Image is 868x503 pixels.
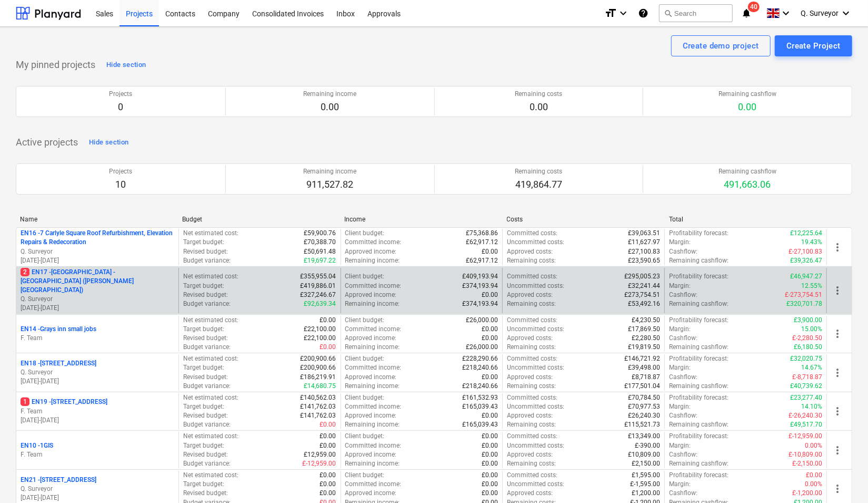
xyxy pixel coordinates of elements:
[801,402,822,411] p: 14.10%
[183,450,228,459] p: Revised budget :
[183,471,238,480] p: Net estimated cost :
[669,471,729,480] p: Profitability forecast :
[507,363,564,372] p: Uncommitted costs :
[801,282,822,291] p: 12.55%
[462,299,498,308] p: £374,193.94
[604,7,617,20] i: format_size
[345,450,397,459] p: Approved income :
[719,178,776,191] p: 491,663.06
[183,373,228,382] p: Revised budget :
[89,137,128,149] div: Hide section
[628,411,660,420] p: £26,240.30
[21,398,29,406] span: 1
[183,420,231,429] p: Budget variance :
[183,316,238,325] p: Net estimated cost :
[462,363,498,372] p: £218,240.66
[831,366,844,379] span: more_vert
[345,325,402,334] p: Committed income :
[303,178,356,191] p: 911,527.82
[21,304,174,313] p: [DATE] - [DATE]
[790,420,822,429] p: £49,517.70
[669,343,729,352] p: Remaining cashflow :
[789,411,822,420] p: £-26,240.30
[303,101,356,113] p: 0.00
[507,382,556,391] p: Remaining costs :
[183,459,231,468] p: Budget variance :
[792,459,822,468] p: £-2,150.00
[669,411,697,420] p: Cashflow :
[482,450,498,459] p: £0.00
[482,373,498,382] p: £0.00
[507,432,557,441] p: Committed costs :
[669,216,823,223] div: Total
[21,441,174,459] div: EN10 -1GISF. Team
[20,216,174,223] div: Name
[669,459,729,468] p: Remaining cashflow :
[805,480,822,489] p: 0.00%
[624,382,660,391] p: £177,501.04
[345,334,397,343] p: Approved income :
[794,316,822,325] p: £3,900.00
[840,7,852,20] i: keyboard_arrow_down
[482,334,498,343] p: £0.00
[792,489,822,498] p: £-1,200.00
[683,39,759,53] div: Create demo project
[109,167,132,176] p: Projects
[785,291,822,299] p: £-273,754.51
[320,489,336,498] p: £0.00
[345,411,397,420] p: Approved income :
[792,373,822,382] p: £-8,718.87
[183,325,224,334] p: Target budget :
[669,393,729,402] p: Profitability forecast :
[482,325,498,334] p: £0.00
[304,382,336,391] p: £14,680.75
[507,373,553,382] p: Approved costs :
[482,480,498,489] p: £0.00
[628,343,660,352] p: £19,819.50
[21,476,174,502] div: EN21 -[STREET_ADDRESS]Q. Surveyor[DATE]-[DATE]
[628,363,660,372] p: £39,498.00
[628,299,660,308] p: £53,492.16
[21,325,96,334] p: EN14 - Grays inn small jobs
[805,441,822,450] p: 0.00%
[345,420,400,429] p: Remaining income :
[466,238,498,247] p: £62,917.12
[507,411,553,420] p: Approved costs :
[790,354,822,363] p: £32,020.75
[507,216,661,223] div: Costs
[741,7,752,20] i: notifications
[831,444,844,457] span: more_vert
[301,354,336,363] p: £200,900.66
[183,343,231,352] p: Budget variance :
[669,354,729,363] p: Profitability forecast :
[628,325,660,334] p: £17,869.50
[628,256,660,265] p: £23,590.65
[624,272,660,281] p: £295,005.23
[789,450,822,459] p: £-10,809.00
[345,238,402,247] p: Committed income :
[21,476,96,485] p: EN21 - [STREET_ADDRESS]
[628,450,660,459] p: £10,809.00
[482,291,498,299] p: £0.00
[466,256,498,265] p: £62,917.12
[507,402,564,411] p: Uncommitted costs :
[831,327,844,340] span: more_vert
[21,247,174,256] p: Q. Surveyor
[106,59,146,71] div: Hide section
[790,393,822,402] p: £23,277.40
[21,268,29,276] span: 2
[786,39,841,53] div: Create Project
[21,325,174,343] div: EN14 -Grays inn small jobsF. Team
[21,229,174,247] p: EN16 - 7 Carlyle Square Roof Refurbishment, Elevation Repairs & Redecoration
[320,471,336,480] p: £0.00
[507,229,557,238] p: Committed costs :
[669,373,697,382] p: Cashflow :
[792,334,822,343] p: £-2,280.50
[462,282,498,291] p: £374,193.94
[183,247,228,256] p: Revised budget :
[801,325,822,334] p: 15.00%
[183,354,238,363] p: Net estimated cost :
[617,7,630,20] i: keyboard_arrow_down
[719,167,776,176] p: Remaining cashflow
[669,402,691,411] p: Margin :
